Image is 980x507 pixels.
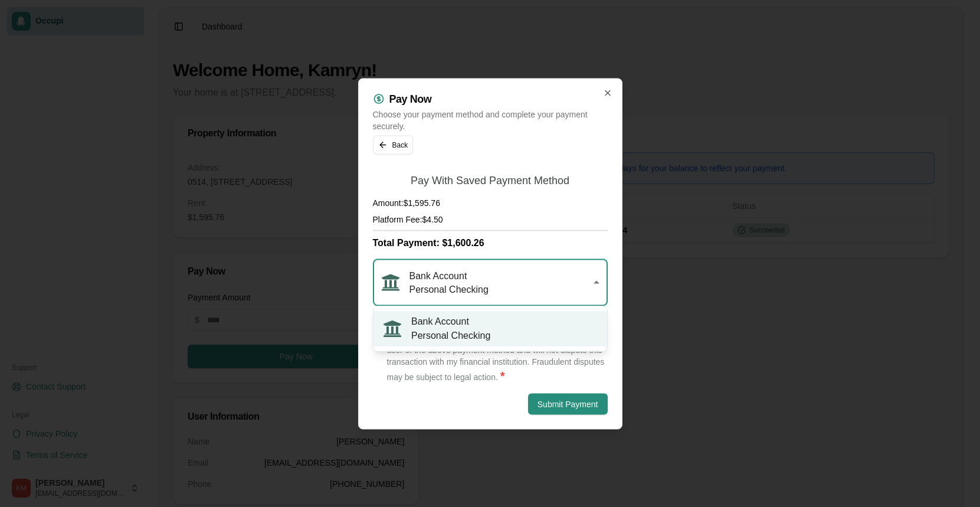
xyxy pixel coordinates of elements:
h3: Total Payment: $1,600.26 [373,235,608,250]
h4: Amount: $1,595.76 [373,197,608,208]
button: Back [373,135,414,154]
span: Personal Checking [409,283,489,296]
label: I authorize Occupi, Inc., to charge my payment method the total payment amount above. I certify I... [387,320,608,384]
h4: Platform Fee: $4.50 [373,213,608,225]
h2: Pay With Saved Payment Method [411,173,569,187]
button: Submit Payment [528,393,608,414]
p: Choose your payment method and complete your payment securely. [373,108,608,132]
span: Bank Account [409,269,489,283]
h2: Pay Now [389,93,432,104]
